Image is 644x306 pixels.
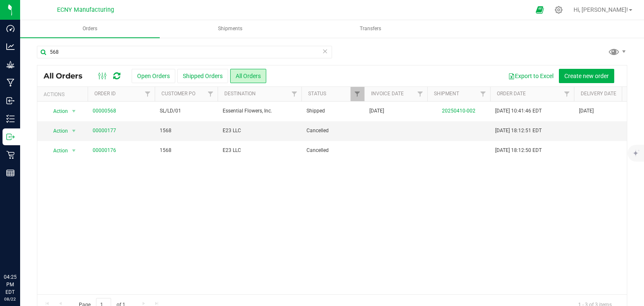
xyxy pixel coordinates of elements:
[579,107,594,115] span: [DATE]
[6,24,15,33] inline-svg: Dashboard
[69,145,79,157] span: select
[503,69,559,83] button: Export to Excel
[46,125,68,137] span: Action
[442,108,475,114] a: 20250410-002
[44,71,91,81] span: All Orders
[308,91,326,97] a: Status
[204,87,218,101] a: Filter
[351,87,364,101] a: Filter
[6,97,15,105] inline-svg: Inbound
[434,91,459,97] a: Shipment
[161,20,300,38] a: Shipments
[371,91,404,97] a: Invoice Date
[495,127,542,135] span: [DATE] 18:12:51 EDT
[4,296,16,302] p: 08/22
[93,146,116,154] a: 00000176
[4,273,16,296] p: 04:25 PM EDT
[301,20,441,38] a: Transfers
[44,92,84,97] div: Actions
[161,91,195,97] a: Customer PO
[497,91,526,97] a: Order Date
[306,107,359,115] span: Shipped
[581,91,616,97] a: Delivery Date
[6,115,15,123] inline-svg: Inventory
[160,107,213,115] span: SL/LD/01
[530,2,549,18] span: Open Ecommerce Menu
[46,105,68,117] span: Action
[495,107,542,115] span: [DATE] 10:41:46 EDT
[559,69,614,83] button: Create new order
[306,146,359,154] span: Cancelled
[322,46,328,57] span: Clear
[574,6,628,13] span: Hi, [PERSON_NAME]!
[207,25,254,32] span: Shipments
[46,145,68,157] span: Action
[476,87,490,101] a: Filter
[93,127,116,135] a: 00000177
[6,169,15,177] inline-svg: Reports
[369,107,384,115] span: [DATE]
[306,127,359,135] span: Cancelled
[564,73,609,79] span: Create new order
[71,25,109,32] span: Orders
[6,133,15,141] inline-svg: Outbound
[553,6,564,14] div: Manage settings
[495,146,542,154] span: [DATE] 18:12:50 EDT
[132,69,175,83] button: Open Orders
[560,87,574,101] a: Filter
[69,105,79,117] span: select
[6,60,15,69] inline-svg: Grow
[177,69,228,83] button: Shipped Orders
[57,6,114,13] span: ECNY Manufacturing
[223,127,296,135] span: E23 LLC
[6,78,15,87] inline-svg: Manufacturing
[37,46,332,58] input: Search Order ID, Destination, Customer PO...
[288,87,301,101] a: Filter
[230,69,266,83] button: All Orders
[160,127,213,135] span: 1568
[6,151,15,159] inline-svg: Retail
[348,25,392,32] span: Transfers
[6,42,15,51] inline-svg: Analytics
[8,239,34,264] iframe: Resource center
[223,107,296,115] span: Essential Flowers, Inc.
[224,91,256,97] a: Destination
[413,87,427,101] a: Filter
[160,146,213,154] span: 1568
[223,146,296,154] span: E23 LLC
[20,20,160,38] a: Orders
[94,91,116,97] a: Order ID
[25,238,35,248] iframe: Resource center unread badge
[141,87,155,101] a: Filter
[93,107,116,115] a: 00000568
[69,125,79,137] span: select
